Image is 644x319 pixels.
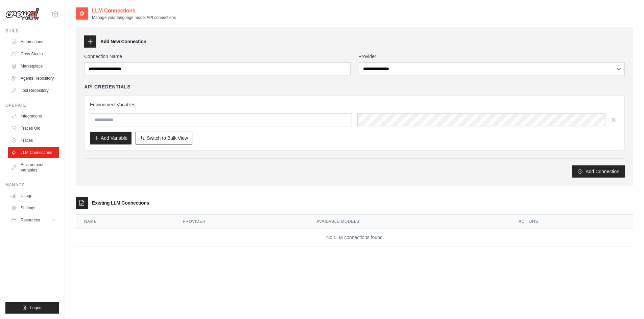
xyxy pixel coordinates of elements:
[8,123,59,134] a: Traces Old
[92,200,149,206] h3: Existing LLM Connections
[8,135,59,146] a: Traces
[5,302,59,314] button: Logout
[5,182,59,188] div: Manage
[84,83,130,90] h4: API Credentials
[5,103,59,108] div: Operate
[90,132,132,144] button: Add Variable
[5,8,39,21] img: Logo
[8,190,59,201] a: Usage
[147,135,188,141] span: Switch to Bulk View
[510,215,633,229] th: Actions
[76,215,175,229] th: Name
[90,101,619,108] h3: Environment Variables
[8,85,59,96] a: Tool Repository
[359,53,625,60] label: Provider
[8,73,59,84] a: Agents Repository
[30,305,43,311] span: Logout
[21,217,40,223] span: Resources
[8,49,59,59] a: Crew Studio
[76,229,633,246] td: No LLM connections found
[308,215,510,229] th: Available Models
[8,61,59,72] a: Marketplace
[175,215,309,229] th: Provider
[92,15,176,20] p: Manage your language model API connections
[8,159,59,176] a: Environment Variables
[84,53,351,60] label: Connection Name
[8,203,59,213] a: Settings
[8,147,59,158] a: LLM Connections
[92,7,176,15] h2: LLM Connections
[5,28,59,34] div: Build
[136,132,192,144] button: Switch to Bulk View
[572,165,625,178] button: Add Connection
[8,36,59,47] a: Automations
[8,215,59,225] button: Resources
[8,111,59,122] a: Integrations
[100,38,146,45] h3: Add New Connection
